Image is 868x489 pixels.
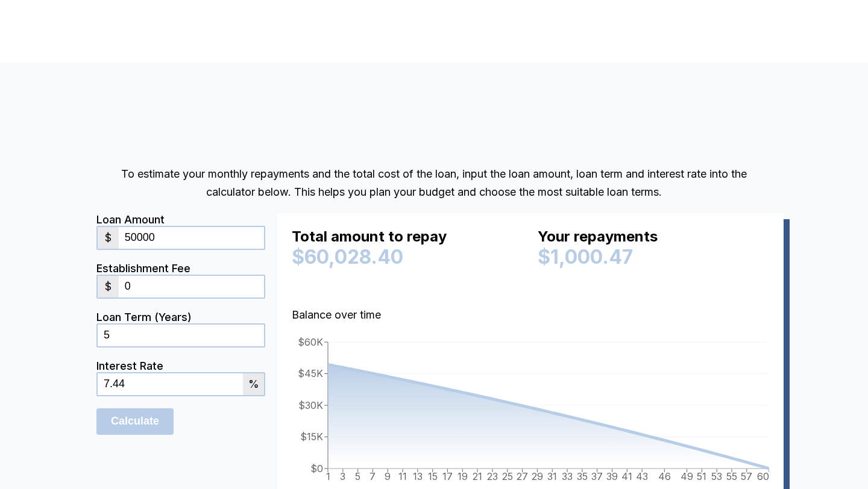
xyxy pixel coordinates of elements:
div: Loan Term (Years) [96,311,265,323]
tspan: 21 [473,470,482,482]
div: $ [98,227,119,249]
tspan: 5 [355,470,360,482]
div: $1,000.47 [538,245,769,269]
tspan: 37 [591,470,603,482]
p: Balance over time [292,306,769,324]
tspan: 13 [413,470,423,482]
p: To estimate your monthly repayments and the total cost of the loan, input the loan amount, loan t... [96,165,772,201]
tspan: 3 [340,470,345,482]
input: 0 [98,325,264,346]
div: Your repayments [538,228,769,251]
tspan: 7 [370,470,376,482]
tspan: 41 [621,470,632,482]
tspan: 55 [726,470,737,482]
tspan: $0 [310,462,323,474]
tspan: 49 [681,470,693,482]
tspan: 29 [532,470,543,482]
div: Total amount to repay [292,228,523,251]
tspan: $30K [298,399,323,411]
div: $ [98,276,119,297]
div: % [243,373,264,395]
tspan: 19 [458,470,468,482]
div: Establishment Fee [96,262,265,275]
tspan: 1 [326,470,330,482]
input: 0 [98,373,243,395]
tspan: 23 [487,470,498,482]
tspan: 46 [658,470,671,482]
tspan: 11 [398,470,407,482]
tspan: 43 [636,470,648,482]
div: Loan Amount [96,213,265,226]
tspan: 53 [711,470,722,482]
tspan: 35 [577,470,588,482]
tspan: 60 [757,470,769,482]
tspan: 9 [385,470,391,482]
div: $60,028.40 [292,245,523,269]
tspan: 27 [517,470,528,482]
tspan: $60K [298,335,323,347]
tspan: 25 [502,470,513,482]
tspan: 39 [606,470,618,482]
tspan: 31 [547,470,557,482]
tspan: 51 [697,470,706,482]
tspan: $15K [300,431,323,443]
tspan: 57 [741,470,752,482]
tspan: 33 [562,470,573,482]
tspan: 15 [428,470,438,482]
input: 0 [119,227,264,249]
tspan: $45K [298,367,323,379]
input: 0 [119,276,264,297]
div: Interest Rate [96,360,265,372]
input: Calculate [96,408,174,435]
tspan: 17 [442,470,453,482]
